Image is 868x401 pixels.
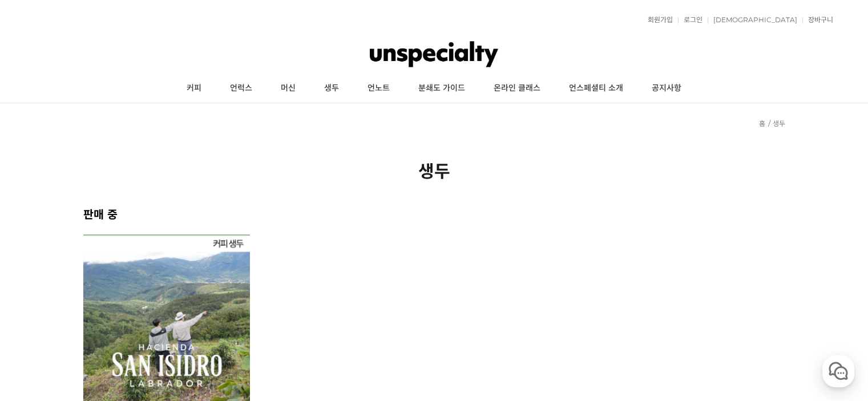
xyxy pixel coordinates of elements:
[637,74,696,103] a: 공지사항
[370,37,498,71] img: 언스페셜티 몰
[678,17,703,23] a: 로그인
[83,205,785,222] h2: 판매 중
[773,119,785,128] a: 생두
[404,74,479,103] a: 분쇄도 가이드
[759,119,765,128] a: 홈
[172,74,216,103] a: 커피
[802,17,833,23] a: 장바구니
[216,74,267,103] a: 언럭스
[708,17,797,23] a: [DEMOGRAPHIC_DATA]
[267,74,310,103] a: 머신
[479,74,555,103] a: 온라인 클래스
[555,74,637,103] a: 언스페셜티 소개
[310,74,353,103] a: 생두
[642,17,673,23] a: 회원가입
[83,157,785,183] h2: 생두
[353,74,404,103] a: 언노트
